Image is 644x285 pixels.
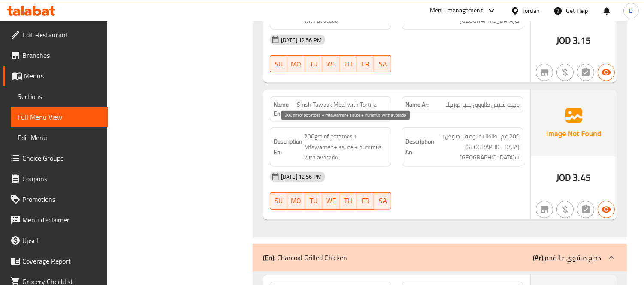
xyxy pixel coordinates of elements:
a: Coupons [3,168,108,189]
b: (Ar): [533,251,544,264]
span: MO [291,58,301,70]
span: D [629,6,633,15]
span: WE [326,195,336,207]
button: Not has choices [577,201,594,218]
button: Purchased item [556,64,574,81]
button: Available [598,64,615,81]
span: Coupons [22,174,101,184]
p: Charcoal Grilled Chicken [263,252,347,263]
button: TH [339,192,357,210]
strong: Name Ar: [405,100,429,109]
button: Not branch specific item [536,201,553,218]
button: WE [322,55,339,72]
span: 3.45 [573,169,591,186]
p: دجاج مشوي عالفحم [533,252,601,263]
span: Upsell [22,235,101,246]
span: Full Menu View [18,112,101,122]
div: Jordan [523,6,540,15]
button: TU [305,55,322,72]
span: [DATE] 12:56 PM [278,173,325,181]
span: 200gm of potatoes + Mtawameh+ sauce + hummus with avocado [304,131,388,163]
button: MO [287,192,305,210]
button: Available [598,201,615,218]
div: Menu-management [430,6,483,16]
a: Coverage Report [3,251,108,271]
button: Purchased item [556,201,574,218]
span: FR [360,58,371,70]
span: Menu disclaimer [22,215,101,225]
span: TH [343,58,353,70]
span: JOD [556,32,571,49]
span: Menus [24,71,101,81]
span: MO [291,195,301,207]
b: (En): [263,251,275,264]
button: TH [339,55,357,72]
span: SA [378,58,388,70]
span: TU [308,58,319,70]
a: Edit Restaurant [3,24,108,45]
a: Promotions [3,189,108,210]
button: WE [322,192,339,210]
button: FR [357,192,374,210]
span: Branches [22,50,101,60]
span: SA [378,195,388,207]
strong: Description Ar: [405,136,434,157]
button: Not branch specific item [536,64,553,81]
button: Not has choices [577,64,594,81]
strong: Name En: [274,100,297,118]
span: TU [308,195,319,207]
span: Edit Menu [18,132,101,143]
span: Sections [18,91,101,102]
img: Ae5nvW7+0k+MAAAAAElFTkSuQmCC [531,90,617,156]
a: Menu disclaimer [3,210,108,230]
span: 200 غم بطاطا+مثومة+ صوص+ حمص بالافوكادو [436,131,520,163]
span: JOD [556,169,571,186]
a: Menus [3,66,108,86]
span: TH [343,195,353,207]
span: [DATE] 12:56 PM [278,36,325,44]
span: 3.15 [573,32,591,49]
span: Coverage Report [22,256,101,266]
span: SU [274,58,284,70]
button: TU [305,192,322,210]
a: Sections [11,86,108,107]
span: SU [274,195,284,207]
span: Choice Groups [22,153,101,163]
span: Shish Tawook Meal with Tortilla Bread [297,100,388,118]
button: SA [374,192,391,210]
a: Edit Menu [11,127,108,148]
span: Promotions [22,194,101,204]
button: MO [287,55,305,72]
a: Upsell [3,230,108,251]
span: Edit Restaurant [22,30,101,40]
a: Branches [3,45,108,66]
a: Full Menu View [11,107,108,127]
span: WE [326,58,336,70]
button: SA [374,55,391,72]
button: SU [270,192,287,210]
button: SU [270,55,287,72]
div: (En): Charcoal Grilled Chicken(Ar):دجاج مشوي عالفحم [253,244,627,271]
a: Choice Groups [3,148,108,168]
span: FR [360,195,371,207]
button: FR [357,55,374,72]
span: وجبة شيش طاووق بخبز تورتيلا [446,100,520,109]
strong: Description En: [274,136,302,157]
